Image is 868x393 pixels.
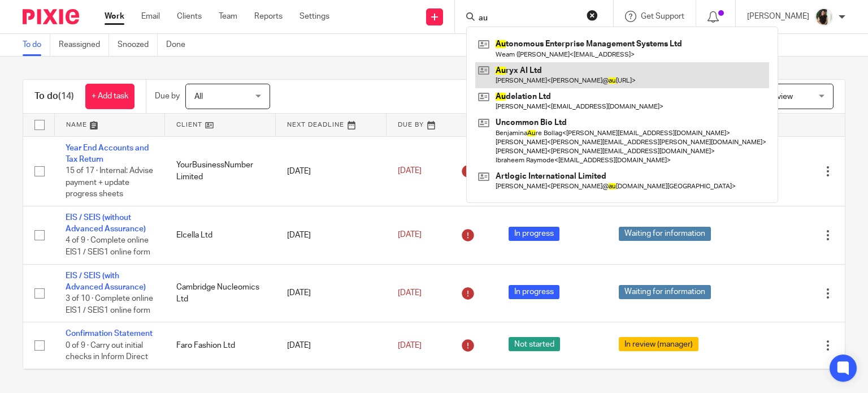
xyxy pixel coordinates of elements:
[23,34,50,56] a: To do
[509,337,560,351] span: Not started
[276,322,387,369] td: [DATE]
[66,237,150,257] span: 4 of 9 · Complete online EIS1 / SEIS1 online form
[105,11,124,22] a: Work
[165,264,276,322] td: Cambridge Nucleomics Ltd
[509,285,559,299] span: In progress
[300,11,329,22] a: Settings
[747,11,809,22] p: [PERSON_NAME]
[619,227,711,241] span: Waiting for information
[66,214,146,233] a: EIS / SEIS (without Advanced Assurance)
[398,342,422,349] span: [DATE]
[118,34,158,56] a: Snoozed
[66,144,149,163] a: Year End Accounts and Tax Return
[66,272,146,291] a: EIS / SEIS (with Advanced Assurance)
[478,14,579,24] input: Search
[641,12,684,20] span: Get Support
[85,84,134,109] a: + Add task
[58,92,74,101] span: (14)
[398,231,422,239] span: [DATE]
[59,34,109,56] a: Reassigned
[141,11,160,22] a: Email
[66,295,153,315] span: 3 of 10 · Complete online EIS1 / SEIS1 online form
[276,206,387,264] td: [DATE]
[254,11,283,22] a: Reports
[587,10,598,21] button: Clear
[619,337,698,351] span: In review (manager)
[398,167,422,175] span: [DATE]
[219,11,237,22] a: Team
[815,8,833,26] img: Janice%20Tang.jpeg
[165,206,276,264] td: Elcella Ltd
[66,167,153,198] span: 15 of 17 · Internal: Advise payment + update progress sheets
[66,330,153,338] a: Confirmation Statement
[177,11,202,22] a: Clients
[398,289,422,297] span: [DATE]
[276,264,387,322] td: [DATE]
[276,136,387,206] td: [DATE]
[66,342,148,361] span: 0 of 9 · Carry out initial checks in Inform Direct
[509,227,559,241] span: In progress
[155,90,180,102] p: Due by
[165,322,276,369] td: Faro Fashion Ltd
[165,136,276,206] td: YourBusinessNumber Limited
[34,90,74,102] h1: To do
[23,9,79,24] img: Pixie
[194,93,203,101] span: All
[166,34,194,56] a: Done
[619,285,711,299] span: Waiting for information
